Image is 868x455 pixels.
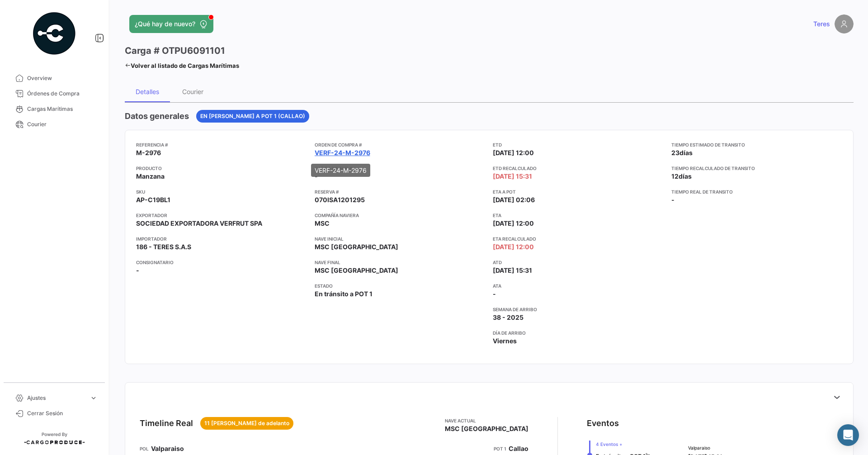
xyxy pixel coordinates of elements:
[493,306,664,313] app-card-info-title: Semana de Arribo
[136,212,307,219] app-card-info-title: Exportador
[835,14,854,33] img: placeholder-user.png
[7,101,101,117] a: Cargas Marítimas
[204,419,289,427] span: 11 [PERSON_NAME] de adelanto
[125,110,189,123] h4: Datos generales
[315,212,486,219] app-card-info-title: Compañía naviera
[136,148,161,157] span: M-2976
[129,15,213,33] button: ¿Qué hay de nuevo?
[136,88,159,95] div: Detalles
[136,195,170,204] span: AP-C19BL1
[27,74,98,82] span: Overview
[136,165,307,172] app-card-info-title: Producto
[315,242,398,251] span: MSC [GEOGRAPHIC_DATA]
[493,282,664,289] app-card-info-title: ATA
[32,11,77,56] img: powered-by.png
[671,188,843,195] app-card-info-title: Tiempo real de transito
[493,165,664,172] app-card-info-title: ETD Recalculado
[7,117,101,132] a: Courier
[671,141,843,148] app-card-info-title: Tiempo estimado de transito
[493,266,532,275] span: [DATE] 15:31
[315,219,330,228] span: MSC
[315,148,370,157] a: VERF-24-M-2976
[136,188,307,195] app-card-info-title: SKU
[315,259,486,266] app-card-info-title: Nave final
[7,71,101,86] a: Overview
[27,105,98,113] span: Cargas Marítimas
[493,259,664,266] app-card-info-title: ATD
[151,444,184,453] span: Valparaiso
[493,235,664,242] app-card-info-title: ETA Recalculado
[671,165,843,172] app-card-info-title: Tiempo recalculado de transito
[315,266,398,275] span: MSC [GEOGRAPHIC_DATA]
[671,196,675,204] span: -
[493,172,532,181] span: [DATE] 15:31
[493,141,664,148] app-card-info-title: ETD
[27,90,98,98] span: Órdenes de Compra
[136,172,165,181] span: Manzana
[27,394,86,402] span: Ajustes
[493,148,534,157] span: [DATE] 12:00
[311,164,370,177] div: VERF-24-M-2976
[493,188,664,195] app-card-info-title: ETA a POT
[136,259,307,266] app-card-info-title: Consignatario
[27,409,98,417] span: Cerrar Sesión
[125,59,239,72] a: Volver al listado de Cargas Marítimas
[315,188,486,195] app-card-info-title: Reserva #
[493,289,496,299] span: -
[587,417,619,430] div: Eventos
[200,112,305,120] span: En [PERSON_NAME] a POT 1 (Callao)
[679,172,692,180] span: días
[125,44,225,57] h3: Carga # OTPU6091101
[493,195,535,204] span: [DATE] 02:06
[136,266,139,275] span: -
[140,445,149,452] app-card-info-title: POL
[679,149,693,156] span: días
[136,235,307,242] app-card-info-title: Importador
[315,141,486,148] app-card-info-title: Orden de Compra #
[182,88,203,95] div: Courier
[136,141,307,148] app-card-info-title: Referencia #
[136,242,191,251] span: 186 - TERES S.A.S
[671,149,679,156] span: 23
[315,195,365,204] span: 070ISA1201295
[596,441,651,448] span: 4 Eventos +
[688,444,722,451] span: Valparaiso
[136,219,262,228] span: SOCIEDAD EXPORTADORA VERFRUT SPA
[493,212,664,219] app-card-info-title: ETA
[445,424,528,433] span: MSC [GEOGRAPHIC_DATA]
[7,86,101,101] a: Órdenes de Compra
[27,120,98,128] span: Courier
[315,235,486,242] app-card-info-title: Nave inicial
[493,219,534,228] span: [DATE] 12:00
[315,165,486,172] app-card-info-title: Carga inland #
[493,337,517,346] span: Viernes
[445,417,528,424] app-card-info-title: Nave actual
[671,172,679,180] span: 12
[315,282,486,289] app-card-info-title: Estado
[90,394,98,402] span: expand_more
[509,444,528,453] span: Callao
[493,313,524,322] span: 38 - 2025
[493,329,664,337] app-card-info-title: Día de Arribo
[493,242,534,251] span: [DATE] 12:00
[494,445,506,452] app-card-info-title: POT 1
[315,289,373,299] span: En tránsito a POT 1
[813,19,830,28] span: Teres
[140,417,193,430] div: Timeline Real
[837,424,859,446] div: Abrir Intercom Messenger
[135,19,195,28] span: ¿Qué hay de nuevo?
